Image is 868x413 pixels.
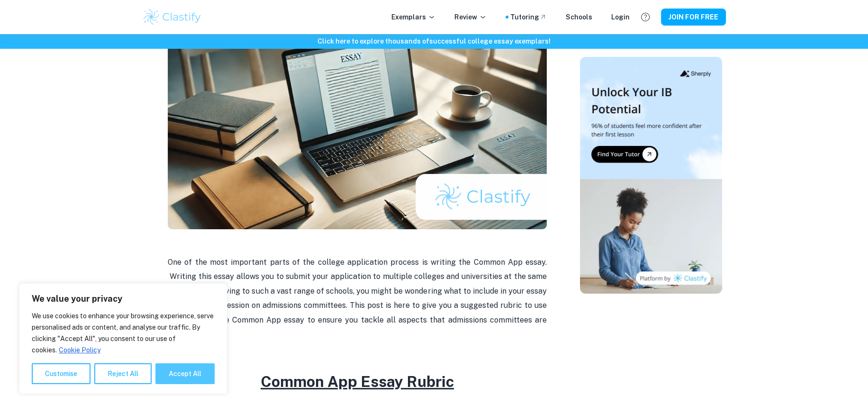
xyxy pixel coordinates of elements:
p: One of the most important parts of the college application process is writing the Common App essa... [168,255,547,370]
button: Help and Feedback [637,9,653,25]
u: Common App Essay Rubric [261,373,454,390]
img: Clastify logo [142,8,202,27]
a: Schools [566,12,592,22]
h6: Click here to explore thousands of successful college essay exemplars ! [2,36,866,46]
a: Tutoring [510,12,547,22]
button: Customise [32,363,90,384]
div: We value your privacy [19,283,227,394]
a: Cookie Policy [58,346,101,354]
a: Login [611,12,630,22]
button: JOIN FOR FREE [661,9,726,26]
p: Review [454,12,487,22]
p: We use cookies to enhance your browsing experience, serve personalised ads or content, and analys... [32,310,215,356]
img: Common App Essay Rubric cover image [168,40,547,229]
p: Exemplars [391,12,435,22]
button: Accept All [155,363,215,384]
p: We value your privacy [32,293,215,305]
img: Thumbnail [580,57,722,294]
button: Reject All [94,363,152,384]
